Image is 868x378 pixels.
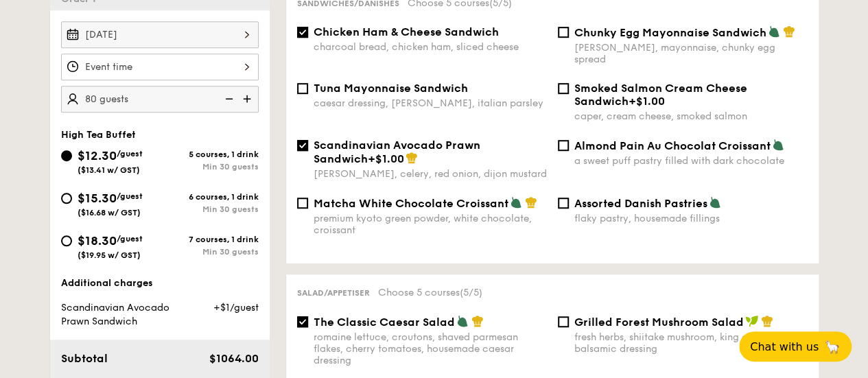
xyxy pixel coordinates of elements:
[574,110,808,122] div: caper, cream cheese, smoked salmon
[314,97,547,109] div: caesar dressing, [PERSON_NAME], italian parsley
[510,196,522,209] img: icon-vegetarian.fe4039eb.svg
[297,198,308,209] input: Matcha White Chocolate Croissantpremium kyoto green powder, white chocolate, croissant
[61,150,72,161] input: $12.30/guest($13.41 w/ GST)5 courses, 1 drinkMin 30 guests
[61,193,72,204] input: $15.30/guest($16.68 w/ GST)6 courses, 1 drinkMin 30 guests
[61,235,72,246] input: $18.30/guest($19.95 w/ GST)7 courses, 1 drinkMin 30 guests
[117,149,143,158] span: /guest
[378,287,482,298] span: Choose 5 courses
[574,316,744,329] span: Grilled Forest Mushroom Salad
[314,41,547,53] div: charcoal bread, chicken ham, sliced cheese
[160,150,259,159] div: 5 courses, 1 drink
[238,86,259,112] img: icon-add.58712e84.svg
[471,315,484,327] img: icon-chef-hat.a58ddaea.svg
[160,204,259,214] div: Min 30 guests
[160,162,259,172] div: Min 30 guests
[574,42,808,65] div: [PERSON_NAME], mayonnaise, chunky egg spread
[745,315,759,327] img: icon-vegan.f8ff3823.svg
[558,83,569,94] input: Smoked Salmon Cream Cheese Sandwich+$1.00caper, cream cheese, smoked salmon
[525,196,537,209] img: icon-chef-hat.a58ddaea.svg
[78,148,117,163] span: $12.30
[574,139,771,152] span: Almond Pain Au Chocolat Croissant
[750,340,819,353] span: Chat with us
[297,140,308,151] input: Scandinavian Avocado Prawn Sandwich+$1.00[PERSON_NAME], celery, red onion, dijon mustard
[61,352,108,365] span: Subtotal
[629,95,665,108] span: +$1.00
[117,191,143,201] span: /guest
[78,250,141,260] span: ($19.95 w/ GST)
[558,316,569,327] input: Grilled Forest Mushroom Saladfresh herbs, shiitake mushroom, king oyster, balsamic dressing
[160,192,259,202] div: 6 courses, 1 drink
[314,316,455,329] span: The Classic Caesar Salad
[558,198,569,209] input: Assorted Danish Pastriesflaky pastry, housemade fillings
[218,86,238,112] img: icon-reduce.1d2dbef1.svg
[61,86,259,113] input: Number of guests
[61,21,259,48] input: Event date
[160,235,259,244] div: 7 courses, 1 drink
[117,234,143,244] span: /guest
[574,213,808,224] div: flaky pastry, housemade fillings
[314,168,547,180] div: [PERSON_NAME], celery, red onion, dijon mustard
[406,152,418,164] img: icon-chef-hat.a58ddaea.svg
[783,25,795,38] img: icon-chef-hat.a58ddaea.svg
[297,27,308,38] input: Chicken Ham & Cheese Sandwichcharcoal bread, chicken ham, sliced cheese
[297,288,370,298] span: Salad/Appetiser
[78,165,140,175] span: ($13.41 w/ GST)
[558,140,569,151] input: Almond Pain Au Chocolat Croissanta sweet puff pastry filled with dark chocolate
[314,197,508,210] span: Matcha White Chocolate Croissant
[368,152,404,165] span: +$1.00
[574,197,707,210] span: Assorted Danish Pastries
[297,316,308,327] input: The Classic Caesar Saladromaine lettuce, croutons, shaved parmesan flakes, cherry tomatoes, house...
[314,331,547,366] div: romaine lettuce, croutons, shaved parmesan flakes, cherry tomatoes, housemade caesar dressing
[314,82,468,95] span: Tuna Mayonnaise Sandwich
[213,302,258,314] span: +$1/guest
[209,352,258,365] span: $1064.00
[768,25,780,38] img: icon-vegetarian.fe4039eb.svg
[61,302,169,327] span: Scandinavian Avocado Prawn Sandwich
[61,129,136,141] span: High Tea Buffet
[78,191,117,206] span: $15.30
[314,25,499,38] span: Chicken Ham & Cheese Sandwich
[297,83,308,94] input: Tuna Mayonnaise Sandwichcaesar dressing, [PERSON_NAME], italian parsley
[574,82,747,108] span: Smoked Salmon Cream Cheese Sandwich
[78,233,117,248] span: $18.30
[574,331,808,355] div: fresh herbs, shiitake mushroom, king oyster, balsamic dressing
[460,287,482,298] span: (5/5)
[761,315,773,327] img: icon-chef-hat.a58ddaea.svg
[78,208,141,217] span: ($16.68 w/ GST)
[456,315,469,327] img: icon-vegetarian.fe4039eb.svg
[772,139,784,151] img: icon-vegetarian.fe4039eb.svg
[574,26,766,39] span: Chunky Egg Mayonnaise Sandwich
[558,27,569,38] input: Chunky Egg Mayonnaise Sandwich[PERSON_NAME], mayonnaise, chunky egg spread
[574,155,808,167] div: a sweet puff pastry filled with dark chocolate
[61,54,259,80] input: Event time
[709,196,721,209] img: icon-vegetarian.fe4039eb.svg
[314,139,480,165] span: Scandinavian Avocado Prawn Sandwich
[160,247,259,257] div: Min 30 guests
[824,339,841,355] span: 🦙
[739,331,852,362] button: Chat with us🦙
[314,213,547,236] div: premium kyoto green powder, white chocolate, croissant
[61,276,259,290] div: Additional charges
